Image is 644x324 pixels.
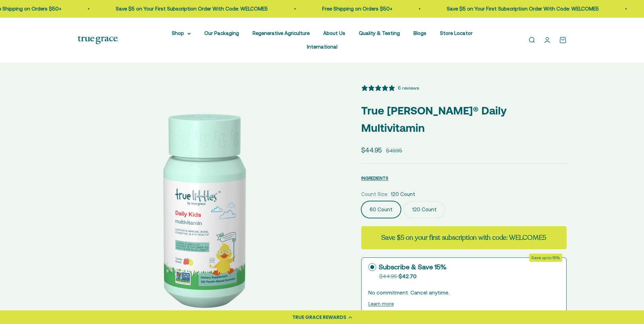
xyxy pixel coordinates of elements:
a: About Us [323,30,345,36]
a: Store Locator [440,30,473,36]
span: INGREDIENTS [361,176,388,181]
a: Free Shipping on Orders $50+ [320,6,390,12]
p: True [PERSON_NAME]® Daily Multivitamin [361,102,567,137]
p: Save $5 on Your First Subscription Order With Code: WELCOME5 [444,5,596,13]
div: 6 reviews [398,84,419,92]
p: Save $5 on Your First Subscription Order With Code: WELCOME5 [113,5,265,13]
legend: Count Size: [361,190,388,198]
a: Blogs [413,30,426,36]
sale-price: $44.95 [361,145,382,155]
compare-at-price: $49.95 [386,147,402,155]
div: TRUE GRACE REWARDS [292,314,346,321]
span: 120 Count [391,190,415,198]
a: Regenerative Agriculture [253,30,310,36]
button: 5 stars, 6 ratings [361,84,419,92]
a: International [307,44,337,50]
summary: Shop [172,29,191,37]
strong: Save $5 on your first subscription with code: WELCOME5 [381,233,546,242]
a: Our Packaging [204,30,239,36]
a: Quality & Testing [359,30,400,36]
button: INGREDIENTS [361,174,388,182]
